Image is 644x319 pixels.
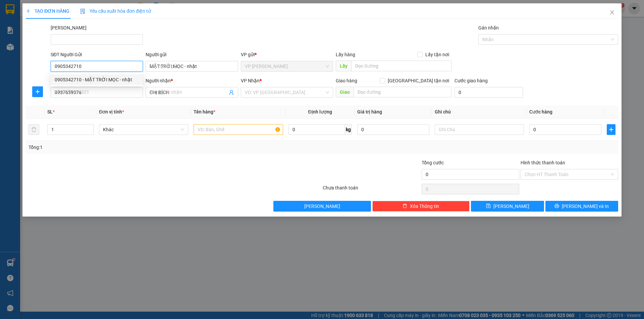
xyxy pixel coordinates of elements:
span: SL [47,109,53,114]
span: save [486,204,491,209]
span: plus [26,9,31,13]
input: Mã ĐH [51,34,143,45]
span: Nhận: [64,6,80,13]
span: Giao [336,87,354,97]
input: 0 [357,124,429,135]
button: Close [603,3,622,22]
span: close [609,10,615,15]
label: Gán nhãn [478,25,499,30]
span: Yêu cầu xuất hóa đơn điện tử [80,8,151,14]
button: save[PERSON_NAME] [471,201,544,212]
div: PHƯƠNG [64,22,118,30]
button: delete [29,124,39,135]
span: user-add [229,90,234,95]
span: Gửi: [6,6,16,13]
span: Lấy [336,61,351,71]
div: VP gửi [241,51,333,58]
button: printer[PERSON_NAME] và In [545,201,618,212]
span: [PERSON_NAME] [304,203,340,210]
span: TẠO ĐƠN HÀNG [26,8,69,14]
button: [PERSON_NAME] [273,201,371,212]
div: VP [PERSON_NAME] [64,6,118,22]
label: Cước giao hàng [454,78,488,83]
span: Lấy hàng [336,52,355,57]
input: Dọc đường [351,61,452,71]
div: Người nhận [146,77,238,84]
span: Tổng cước [422,160,444,165]
div: VP [PERSON_NAME] [6,6,59,22]
span: Lấy tận nơi [423,51,452,58]
span: Giao hàng [336,78,357,83]
span: Giá trị hàng [357,109,382,114]
div: Người gửi [146,51,238,58]
div: Chưa thanh toán [322,184,421,196]
div: SĐT Người Gửi [51,51,143,58]
span: Đơn vị tính [99,109,124,114]
div: 0866779420 [6,30,59,39]
span: plus [607,127,615,132]
span: plus [33,89,43,94]
span: kg [345,124,352,135]
span: delete [402,204,407,209]
span: Cước hàng [529,109,552,114]
input: Cước giao hàng [454,87,523,98]
span: CC : [63,45,72,52]
div: 0938021298 [64,30,118,39]
span: [PERSON_NAME] [493,203,529,210]
span: printer [554,204,559,209]
label: Hình thức thanh toán [521,160,565,165]
input: Ghi Chú [435,124,524,135]
span: Tên hàng [194,109,215,114]
div: TƯỜNG [6,22,59,30]
span: Khác [103,125,184,135]
img: icon [80,9,86,14]
button: plus [607,124,615,135]
div: 0905342710 - MẶT TRỜI MỌC - nhật [55,76,139,83]
input: Dọc đường [354,87,452,97]
span: [PERSON_NAME] và In [562,203,609,210]
span: VP Phạm Ngũ Lão [245,61,329,71]
div: 0905342710 - MẶT TRỜI MỌC - nhật [51,74,143,85]
label: Mã ĐH [51,25,87,30]
span: [GEOGRAPHIC_DATA] tận nơi [385,77,452,84]
span: Định lượng [308,109,332,114]
div: 30.000 [63,43,119,53]
div: Tổng: 1 [29,144,249,151]
span: VP Nhận [241,78,260,83]
input: VD: Bàn, Ghế [194,124,283,135]
th: Ghi chú [432,105,527,118]
span: Xóa Thông tin [410,203,439,210]
button: deleteXóa Thông tin [372,201,470,212]
button: plus [32,86,43,97]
